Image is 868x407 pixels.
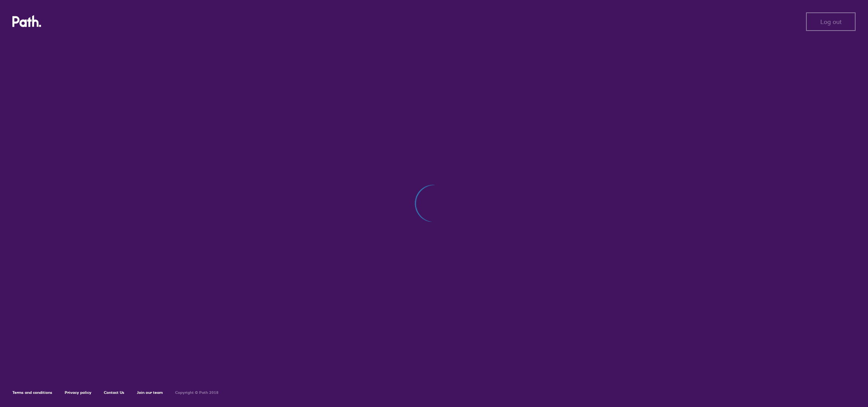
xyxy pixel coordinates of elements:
a: Privacy policy [65,390,91,395]
a: Contact Us [104,390,124,395]
a: Terms and conditions [12,390,52,395]
span: Log out [820,18,842,25]
a: Join our team [137,390,163,395]
button: Log out [806,12,856,31]
h6: Copyright © Path 2018 [175,390,219,395]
